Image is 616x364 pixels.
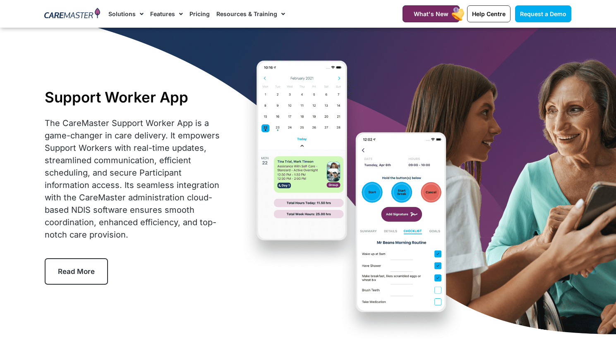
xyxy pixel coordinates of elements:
[414,10,448,17] span: What's New
[45,117,224,241] div: The CareMaster Support Worker App is a game-changer in care delivery. It empowers Support Workers...
[45,88,224,106] h1: Support Worker App
[44,8,100,20] img: CareMaster Logo
[45,258,108,285] a: Read More
[520,10,566,17] span: Request a Demo
[515,5,571,22] a: Request a Demo
[403,5,460,22] a: What's New
[467,5,511,22] a: Help Centre
[472,10,506,17] span: Help Centre
[58,267,95,276] span: Read More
